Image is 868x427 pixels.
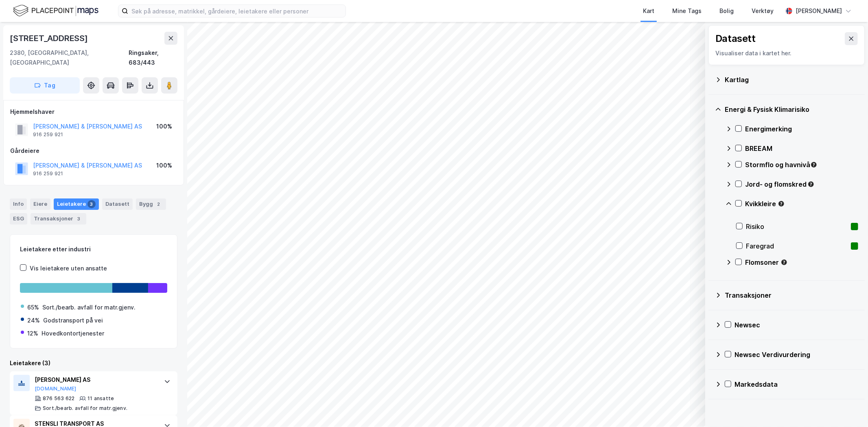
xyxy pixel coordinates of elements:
div: 2 [155,200,163,208]
div: [PERSON_NAME] [796,6,842,16]
div: Hjemmelshaver [10,107,177,117]
img: logo.f888ab2527a4732fd821a326f86c7f29.svg [13,4,98,18]
div: 100% [156,161,172,170]
div: Leietakere [54,198,99,210]
div: Transaksjoner [725,290,858,300]
div: 24% [27,316,40,325]
div: Jord- og flomskred [745,179,858,189]
div: Datasett [715,32,756,45]
div: Vis leietakere uten ansatte [30,264,107,273]
div: Leietakere etter industri [20,244,167,254]
div: Sort./bearb. avfall for matr.gjenv. [43,405,127,412]
div: Leietakere (3) [10,358,177,368]
div: Ringsaker, 683/443 [129,48,177,68]
div: Flomsoner [745,257,858,267]
div: Tooltip anchor [807,181,815,188]
div: Kart [643,6,654,16]
div: Datasett [102,198,133,210]
div: Sort./bearb. avfall for matr.gjenv. [42,303,136,312]
div: [STREET_ADDRESS] [10,32,90,45]
div: Markedsdata [735,379,858,389]
div: [PERSON_NAME] AS [35,375,156,385]
div: BREEAM [745,144,858,153]
div: Mine Tags [672,6,702,16]
div: 12% [27,329,38,338]
div: Newsec [735,320,858,330]
div: ESG [10,213,27,224]
div: 916 259 921 [33,170,63,177]
div: 2380, [GEOGRAPHIC_DATA], [GEOGRAPHIC_DATA] [10,48,129,68]
div: Verktøy [752,6,774,16]
div: Bolig [719,6,734,16]
button: Tag [10,77,80,94]
div: Kartlag [725,75,858,85]
div: 876 563 622 [43,395,74,402]
div: Tooltip anchor [781,259,788,266]
div: Gårdeiere [10,146,177,156]
div: Faregrad [746,241,848,251]
div: Stormflo og havnivå [745,160,858,170]
div: Risiko [746,222,848,231]
div: Bygg [136,198,166,210]
div: Tooltip anchor [778,200,785,207]
div: Energimerking [745,124,858,134]
div: 3 [75,215,83,223]
button: [DOMAIN_NAME] [35,386,77,392]
div: 11 ansatte [87,395,114,402]
div: 916 259 921 [33,131,63,138]
div: Hovedkontortjenester [42,329,104,338]
div: 100% [156,122,172,131]
div: Newsec Verdivurdering [735,350,858,359]
div: 3 [87,200,96,208]
div: Kontrollprogram for chat [827,388,868,427]
div: Info [10,198,27,210]
div: Energi & Fysisk Klimarisiko [725,105,858,114]
div: Tooltip anchor [810,161,818,168]
input: Søk på adresse, matrikkel, gårdeiere, leietakere eller personer [128,5,345,17]
iframe: Chat Widget [827,388,868,427]
div: Kvikkleire [745,199,858,209]
div: Eiere [30,198,50,210]
div: Visualiser data i kartet her. [715,48,858,58]
div: Godstransport på vei [43,316,103,325]
div: Transaksjoner [31,213,86,224]
div: 65% [27,303,39,312]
